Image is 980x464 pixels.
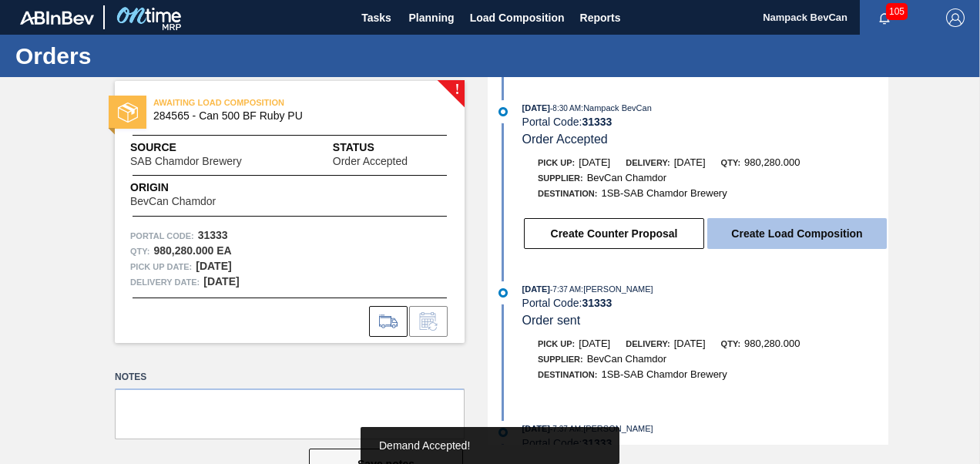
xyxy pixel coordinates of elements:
span: Tasks [360,8,394,27]
strong: 31333 [582,116,612,128]
span: Supplier: [538,173,583,183]
div: Inform order change [409,306,448,337]
span: [DATE] [522,103,550,113]
span: [DATE] [579,156,610,168]
strong: [DATE] [196,260,231,272]
div: Portal Code: [522,437,888,449]
span: [DATE] [579,338,610,349]
img: status [118,103,138,123]
span: Demand Accepted! [379,439,470,452]
span: Order sent [522,314,581,327]
strong: 980,280.000 EA [153,244,231,257]
span: Status [333,140,449,156]
span: 980,280.000 [744,156,800,168]
span: Pick up Date: [130,259,192,274]
span: SAB Chamdor Brewery [130,156,242,167]
span: : [PERSON_NAME] [581,284,653,294]
span: Destination: [538,189,597,198]
span: Order Accepted [522,133,608,146]
div: Portal Code: [522,116,888,128]
span: AWAITING LOAD COMPOSITION [153,95,369,110]
span: Delivery Date: [130,274,200,290]
span: - 7:37 AM [550,425,581,433]
span: Qty: [721,158,740,167]
span: Destination: [538,370,597,379]
img: atual [498,288,508,298]
span: [DATE] [674,338,706,349]
div: Go to Load Composition [369,306,408,337]
span: - 8:30 AM [550,104,581,113]
span: 284565 - Can 500 BF Ruby PU [153,110,433,122]
span: Order Accepted [333,156,408,167]
span: BevCan Chamdor [587,353,666,365]
strong: 31333 [198,229,228,241]
span: Pick up: [538,339,575,348]
span: BevCan Chamdor [130,196,216,207]
span: 105 [886,3,908,20]
strong: [DATE] [203,275,239,287]
span: 1SB-SAB Chamdor Brewery [601,187,727,199]
img: atual [498,107,508,116]
strong: 31333 [582,297,612,309]
label: Notes [115,366,465,388]
span: BevCan Chamdor [587,172,666,183]
span: 980,280.000 [744,338,800,349]
span: Reports [580,8,621,27]
span: Qty: [721,339,740,348]
span: 1SB-SAB Chamdor Brewery [601,368,727,380]
div: Portal Code: [522,297,888,309]
h1: Orders [15,47,289,65]
span: : [PERSON_NAME] [581,424,653,433]
span: Pick up: [538,158,575,167]
span: Supplier: [538,355,583,364]
span: Origin [130,180,254,196]
span: Load Composition [470,8,565,27]
button: Create Counter Proposal [524,218,704,249]
button: Notifications [860,7,909,29]
span: Source [130,140,288,156]
span: Delivery: [626,339,670,348]
span: : Nampack BevCan [581,103,652,113]
span: [DATE] [522,284,550,294]
span: Planning [409,8,455,27]
img: TNhmsLtSVTkK8tSr43FrP2fwEKptu5GPRR3wAAAABJRU5ErkJggg== [20,11,94,25]
span: Portal Code: [130,228,194,244]
span: Delivery: [626,158,670,167]
span: [DATE] [674,156,706,168]
img: Logout [946,8,965,27]
button: Create Load Composition [707,218,887,249]
span: [DATE] [522,424,550,433]
span: Qty : [130,244,149,259]
span: - 7:37 AM [550,285,581,294]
